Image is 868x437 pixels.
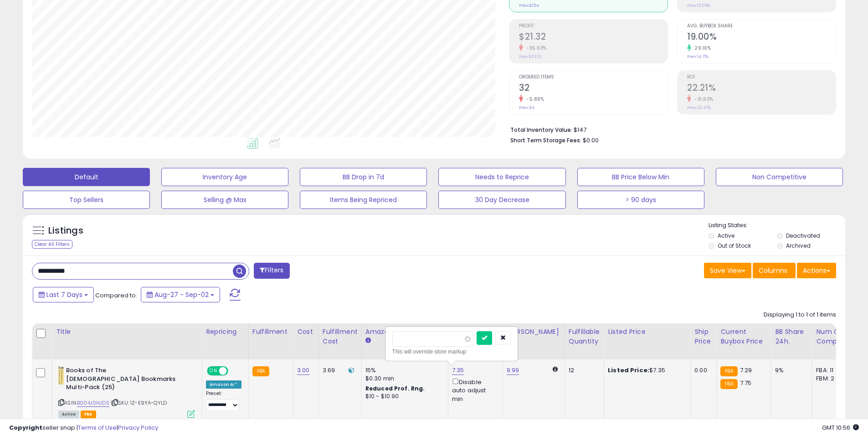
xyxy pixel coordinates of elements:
[687,105,711,110] small: Prev: 32.47%
[720,327,767,346] div: Current Buybox Price
[9,423,42,432] strong: Copyright
[208,367,219,375] span: ON
[365,393,441,401] div: $10 - $10.90
[519,3,539,8] small: Prev: $254
[206,380,241,389] div: Amazon AI *
[252,327,289,337] div: Fulfillment
[58,366,64,385] img: 410ZTJOJBBL._SL40_.jpg
[23,191,150,209] button: Top Sellers
[687,54,709,59] small: Prev: 14.71%
[297,366,310,375] a: 3.00
[507,327,561,337] div: [PERSON_NAME]
[687,75,836,80] span: ROI
[111,399,167,406] span: | SKU: 1Z-E9YA-QYLD
[709,221,845,230] p: Listing States:
[577,168,704,186] button: BB Price Below Min
[510,124,829,135] li: $147
[252,366,269,376] small: FBA
[510,126,572,134] b: Total Inventory Value:
[66,366,177,394] b: Books of The [DEMOGRAPHIC_DATA] Bookmarks Multi-Pack (25)
[58,411,79,418] span: All listings currently available for purchase on Amazon
[206,390,241,411] div: Preset:
[759,266,787,275] span: Columns
[523,96,544,103] small: -5.88%
[608,366,683,375] div: $7.35
[519,31,668,44] h2: $21.32
[118,423,158,432] a: Privacy Policy
[775,366,805,375] div: 9%
[687,24,836,29] span: Avg. Buybox Share
[141,287,220,302] button: Aug-27 - Sep-02
[687,3,710,8] small: Prev: 13.05%
[365,375,441,383] div: $0.30 min
[365,385,425,392] b: Reduced Prof. Rng.
[716,168,843,186] button: Non Competitive
[23,168,150,186] button: Default
[764,311,836,319] div: Displaying 1 to 1 of 1 items
[694,366,709,375] div: 0.00
[300,191,427,209] button: Items Being Repriced
[519,75,668,80] span: Ordered Items
[704,263,751,278] button: Save View
[608,366,649,375] b: Listed Price:
[753,263,796,278] button: Columns
[154,290,209,299] span: Aug-27 - Sep-02
[740,379,752,387] span: 7.75
[77,399,109,407] a: B004J0HJDS
[365,366,441,375] div: 15%
[816,366,846,375] div: FBA: 11
[507,366,519,375] a: 9.99
[608,327,687,337] div: Listed Price
[519,24,668,29] span: Profit
[365,337,371,345] small: Amazon Fees.
[687,83,836,95] h2: 22.21%
[694,327,713,346] div: Ship Price
[452,377,496,403] div: Disable auto adjust min
[46,290,82,299] span: Last 7 Days
[206,327,245,337] div: Repricing
[786,242,811,250] label: Archived
[720,366,737,376] small: FBA
[81,411,96,418] span: FBA
[519,54,541,59] small: Prev: $33.12
[323,366,354,375] div: 3.69
[797,263,836,278] button: Actions
[438,191,565,209] button: 30 Day Decrease
[161,168,288,186] button: Inventory Age
[297,327,315,337] div: Cost
[58,366,195,417] div: ASIN:
[519,83,668,95] h2: 32
[78,423,117,432] a: Terms of Use
[691,96,714,103] small: -31.60%
[583,136,599,145] span: $0.00
[254,263,289,279] button: Filters
[687,31,836,44] h2: 19.00%
[786,232,820,239] label: Deactivated
[720,379,737,389] small: FBA
[816,375,846,383] div: FBM: 2
[577,191,704,209] button: > 90 days
[365,327,444,337] div: Amazon Fees
[161,191,288,209] button: Selling @ Max
[718,232,734,239] label: Active
[9,424,158,432] div: seller snap | |
[569,366,597,375] div: 12
[691,45,711,52] small: 29.16%
[718,242,751,250] label: Out of Stock
[523,45,547,52] small: -35.63%
[438,168,565,186] button: Needs to Reprice
[323,327,358,346] div: Fulfillment Cost
[300,168,427,186] button: BB Drop in 7d
[816,327,849,346] div: Num of Comp.
[740,366,752,375] span: 7.29
[569,327,600,346] div: Fulfillable Quantity
[227,367,241,375] span: OFF
[32,240,72,249] div: Clear All Filters
[95,291,137,300] span: Compared to:
[519,105,534,110] small: Prev: 34
[452,366,464,375] a: 7.35
[33,287,94,302] button: Last 7 Days
[56,327,198,337] div: Title
[48,224,83,237] h5: Listings
[775,327,808,346] div: BB Share 24h.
